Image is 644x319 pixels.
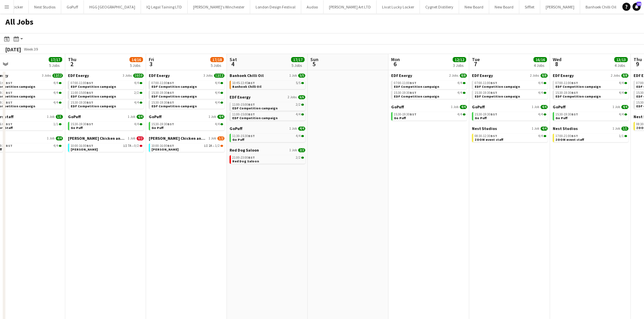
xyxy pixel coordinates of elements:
[149,73,170,78] span: EDF Energy
[71,81,93,85] span: 07:00-11:00
[519,0,540,14] button: Sifflet
[248,81,255,85] span: BST
[621,127,628,131] span: 1/1
[301,0,324,14] button: Audoo
[6,90,13,95] span: BST
[209,144,212,148] span: 2A
[394,81,416,85] span: 07:00-11:00
[230,126,305,148] div: GoPuff1 Job4/411:30-15:30BST4/4Go Puff
[151,104,197,108] span: EDF Competition campaign
[232,81,255,85] span: 10:45-13:45
[128,144,132,148] span: 7A
[134,91,139,95] span: 2/2
[134,123,139,126] span: 4/4
[71,143,142,151] a: 10:00-16:00BST1I7A•0/2[PERSON_NAME]
[449,74,458,78] span: 2 Jobs
[613,105,620,109] span: 1 Job
[71,84,116,89] span: EDF Competition campaign
[49,57,62,62] span: 17/17
[457,91,462,95] span: 4/4
[248,102,255,107] span: BST
[410,81,416,85] span: BST
[47,136,54,140] span: 1 Job
[71,101,93,104] span: 15:30-19:30
[134,81,139,85] span: 4/4
[619,113,624,116] span: 4/4
[540,0,580,14] button: [PERSON_NAME]
[475,113,497,116] span: 15:30-19:30
[188,0,250,14] button: [PERSON_NAME]'s Winchester
[532,127,539,131] span: 1 Job
[215,144,220,148] span: 1/2
[391,104,404,109] span: GoPuff
[555,116,568,120] span: Go Puff
[541,127,548,131] span: 4/4
[56,136,63,140] span: 4/4
[555,134,627,141] a: 17:00-21:00BST1/1ZOOM event staff
[555,137,584,142] span: ZOOM event staff
[52,74,63,78] span: 12/12
[451,105,458,109] span: 1 Job
[5,46,21,53] div: [DATE]
[232,156,255,159] span: 21:00-23:00
[553,104,566,109] span: GoPuff
[391,73,467,78] a: EDF Energy2 Jobs8/8
[71,81,142,88] a: 07:00-11:00BST4/4EDF Competition campaign
[230,126,305,131] a: GoPuff1 Job4/4
[475,112,546,120] a: 15:30-19:30BST4/4Go Puff
[296,113,301,116] span: 4/4
[87,90,93,95] span: BST
[232,102,304,110] a: 11:00-15:00BST2/2EDF Competition campaign
[71,90,142,98] a: 11:00-15:00BST2/2EDF Competition campaign
[394,84,439,89] span: EDF Competition campaign
[298,127,305,131] span: 4/4
[87,143,93,148] span: BST
[137,115,144,119] span: 4/4
[394,112,466,120] a: 15:30-19:30BST4/4Go Puff
[296,134,301,138] span: 4/4
[553,104,628,126] div: GoPuff1 Job4/415:30-19:30BST4/4Go Puff
[555,113,578,116] span: 15:30-19:30
[151,143,223,151] a: 10:00-16:00BST1I2A•1/2[PERSON_NAME]
[215,123,220,126] span: 4/4
[532,105,539,109] span: 1 Job
[475,116,487,120] span: Go Puff
[611,74,620,78] span: 2 Jobs
[6,143,13,148] span: BST
[541,74,548,78] span: 8/8
[68,136,144,153] div: [PERSON_NAME] Chicken and Shakes1 Job0/210:00-16:00BST1I7A•0/2[PERSON_NAME]
[87,100,93,105] span: BST
[149,56,154,62] span: Fri
[230,148,259,153] span: Red Dog Saloon
[232,81,304,88] a: 10:45-13:45BST5/5Banhoek Chilli Oil
[151,122,223,130] a: 15:30-19:30BST4/4Go Puff
[71,123,93,126] span: 15:30-19:30
[87,122,93,126] span: BST
[613,127,620,131] span: 1 Job
[391,56,400,62] span: Mon
[68,114,144,119] a: GoPuff1 Job4/4
[553,73,628,78] a: EDF Energy2 Jobs8/8
[210,57,224,62] span: 17/18
[68,136,126,141] span: Miss Millies Chicken and Shakes
[394,113,416,116] span: 15:30-19:30
[491,81,497,85] span: BST
[230,73,305,95] div: Banhoek Chilli Oil1 Job5/510:45-13:45BST5/5Banhoek Chilli Oil
[230,73,264,78] span: Banhoek Chilli Oil
[391,104,467,109] a: GoPuff1 Job4/4
[151,94,197,99] span: EDF Competition campaign
[230,73,305,78] a: Banhoek Chilli Oil1 Job5/5
[149,114,162,119] span: GoPuff
[394,90,466,98] a: 15:30-19:30BST4/4EDF Competition campaign
[230,56,237,62] span: Sat
[53,101,58,104] span: 4/4
[128,115,135,119] span: 1 Job
[149,114,224,119] a: GoPuff1 Job4/4
[6,100,13,105] span: BST
[571,112,578,116] span: BST
[230,126,242,131] span: GoPuff
[204,74,213,78] span: 3 Jobs
[538,91,543,95] span: 4/4
[633,3,641,11] a: 18
[619,91,624,95] span: 4/4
